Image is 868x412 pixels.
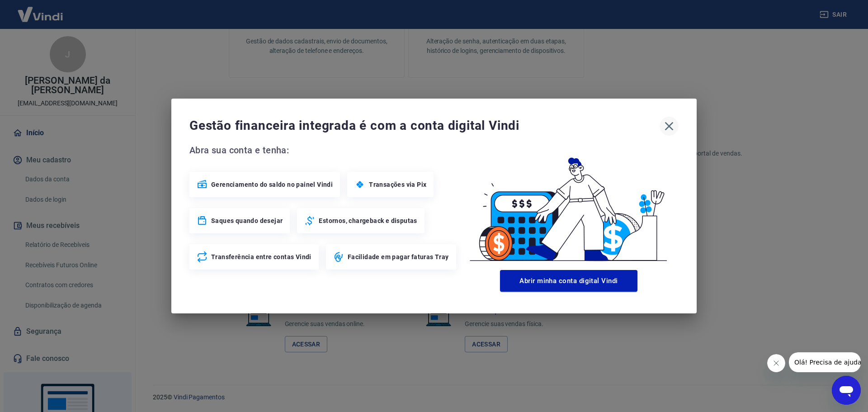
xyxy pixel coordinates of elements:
[789,352,861,372] iframe: Mensagem da empresa
[189,117,660,135] span: Gestão financeira integrada é com a conta digital Vindi
[500,270,637,292] button: Abrir minha conta digital Vindi
[5,6,76,14] span: Olá! Precisa de ajuda?
[369,180,426,189] span: Transações via Pix
[211,216,283,225] span: Saques quando desejar
[459,143,679,266] img: Good Billing
[348,252,449,261] span: Facilidade em pagar faturas Tray
[211,252,311,261] span: Transferência entre contas Vindi
[211,180,333,189] span: Gerenciamento do saldo no painel Vindi
[189,143,459,157] span: Abra sua conta e tenha:
[767,354,785,372] iframe: Fechar mensagem
[832,376,861,405] iframe: Botão para abrir a janela de mensagens
[319,216,417,225] span: Estornos, chargeback e disputas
